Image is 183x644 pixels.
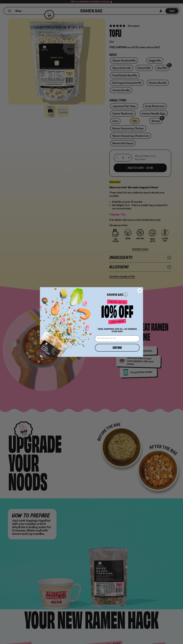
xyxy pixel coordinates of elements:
[137,288,142,293] button: Close dialog
[107,292,128,297] img: Ramen Bae Logo
[40,285,94,357] img: ce7035ce-2e49-461c-ae4b-8ade7372f32c.png
[101,299,134,325] img: Unlock up to 10% off
[98,328,137,333] span: FREE SHIPPING FOR ALL US ORDERS OVER $40+
[95,344,140,352] button: CONTINUE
